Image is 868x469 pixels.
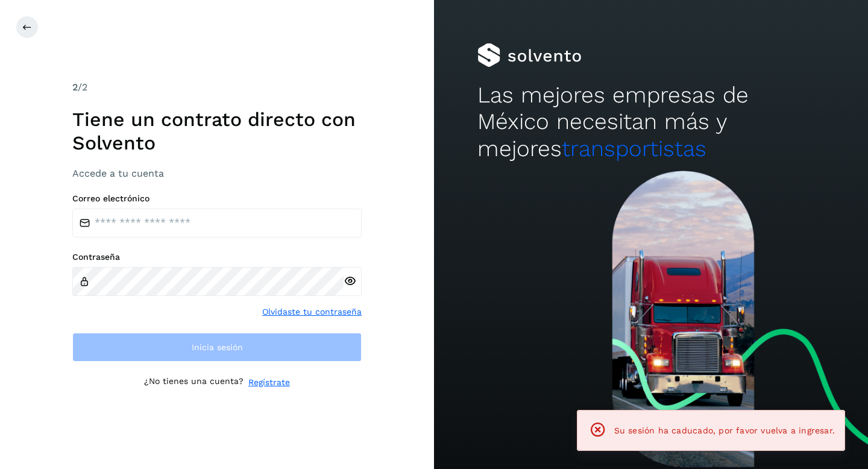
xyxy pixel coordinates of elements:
[72,194,362,204] label: Correo electrónico
[72,252,362,262] label: Contraseña
[262,306,362,318] a: Olvidaste tu contraseña
[72,81,78,93] span: 2
[72,80,362,95] div: /2
[614,426,835,435] span: Su sesión ha caducado, por favor vuelva a ingresar.
[477,82,825,162] h2: Las mejores empresas de México necesitan más y mejores
[562,136,706,162] span: transportistas
[144,376,244,389] p: ¿No tienes una cuenta?
[72,108,362,154] h1: Tiene un contrato directo con Solvento
[192,343,243,351] span: Inicia sesión
[72,333,362,362] button: Inicia sesión
[72,168,362,179] h3: Accede a tu cuenta
[248,376,290,389] a: Regístrate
